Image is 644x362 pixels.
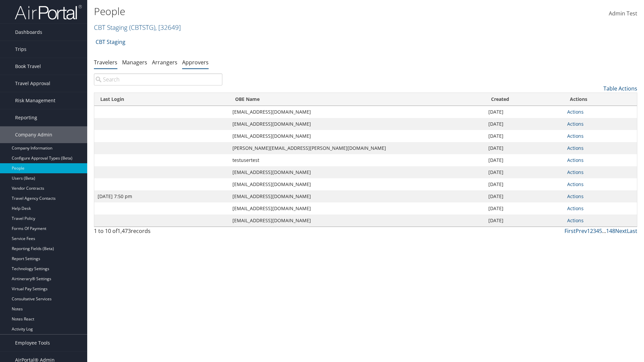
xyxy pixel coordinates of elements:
td: [DATE] [485,118,564,130]
a: Actions [567,133,584,139]
a: CBT Staging [94,23,181,32]
a: Approvers [182,59,209,66]
span: … [602,227,606,235]
input: Search [94,73,222,85]
span: Book Travel [15,58,41,75]
div: 1 to 10 of records [94,227,222,238]
a: Travelers [94,59,117,66]
a: Arrangers [152,59,177,66]
a: Actions [567,121,584,127]
td: [EMAIL_ADDRESS][DOMAIN_NAME] [229,190,485,202]
td: [EMAIL_ADDRESS][DOMAIN_NAME] [229,118,485,130]
span: Admin Test [609,10,637,17]
a: Actions [567,157,584,163]
a: Next [615,227,627,235]
a: 148 [606,227,615,235]
a: 4 [596,227,599,235]
td: [EMAIL_ADDRESS][DOMAIN_NAME] [229,178,485,190]
a: Actions [567,109,584,115]
td: [DATE] [485,130,564,142]
td: [DATE] [485,190,564,202]
span: 1,473 [117,227,131,235]
td: testusertest [229,154,485,166]
td: [DATE] [485,142,564,154]
h1: People [94,4,456,18]
img: airportal-logo.png [15,4,82,20]
span: Dashboards [15,24,42,41]
a: 5 [599,227,602,235]
a: Admin Test [609,3,637,24]
span: , [ 32649 ] [155,23,181,32]
th: Created: activate to sort column ascending [485,93,564,106]
a: Actions [567,193,584,199]
a: First [565,227,576,235]
td: [DATE] [485,166,564,178]
span: Trips [15,41,26,58]
td: [DATE] [485,154,564,166]
th: OBE Name: activate to sort column ascending [229,93,485,106]
a: Actions [567,181,584,187]
a: Prev [576,227,587,235]
span: Risk Management [15,92,55,109]
span: ( CBTSTG ) [129,23,155,32]
a: Managers [122,59,147,66]
th: Last Login: activate to sort column ascending [94,93,229,106]
a: 2 [590,227,593,235]
a: Actions [567,205,584,212]
td: [DATE] [485,106,564,118]
span: Company Admin [15,126,52,143]
span: Travel Approval [15,75,50,92]
a: Actions [567,169,584,175]
td: [DATE] 7:50 pm [94,190,229,202]
td: [EMAIL_ADDRESS][DOMAIN_NAME] [229,106,485,118]
span: Employee Tools [15,335,50,351]
a: Actions [567,217,584,224]
a: CBT Staging [96,35,125,49]
span: Reporting [15,109,37,126]
td: [EMAIL_ADDRESS][DOMAIN_NAME] [229,215,485,227]
th: Actions [564,93,637,106]
a: Actions [567,145,584,151]
a: Table Actions [603,85,637,92]
td: [DATE] [485,178,564,190]
td: [DATE] [485,215,564,227]
td: [EMAIL_ADDRESS][DOMAIN_NAME] [229,166,485,178]
a: Last [627,227,637,235]
a: 3 [593,227,596,235]
td: [EMAIL_ADDRESS][DOMAIN_NAME] [229,130,485,142]
td: [EMAIL_ADDRESS][DOMAIN_NAME] [229,202,485,215]
a: 1 [587,227,590,235]
td: [PERSON_NAME][EMAIL_ADDRESS][PERSON_NAME][DOMAIN_NAME] [229,142,485,154]
td: [DATE] [485,202,564,215]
